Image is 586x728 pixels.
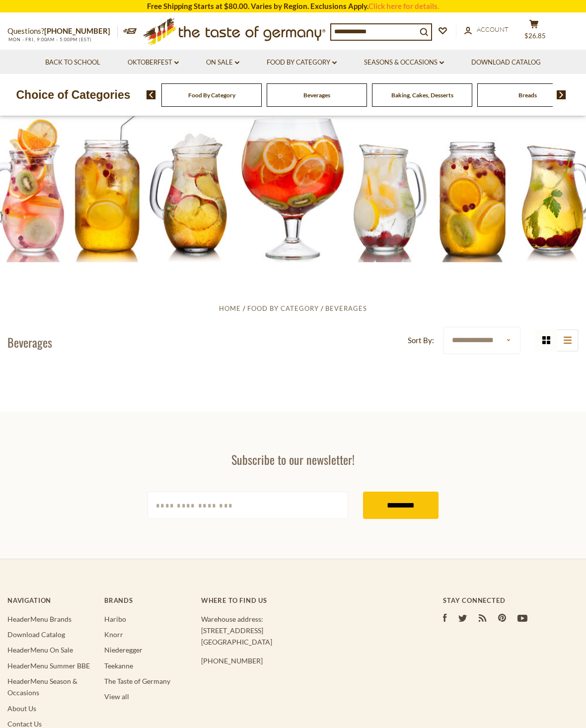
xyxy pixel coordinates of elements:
a: Beverages [325,304,367,312]
a: Account [464,24,509,35]
p: Warehouse address: [STREET_ADDRESS] [GEOGRAPHIC_DATA] [201,613,405,648]
a: View all [104,692,129,701]
a: On Sale [206,57,239,68]
a: Haribo [104,615,126,623]
a: HeaderMenu Season & Occasions [7,677,77,697]
a: Beverages [303,91,330,99]
a: The Taste of Germany [104,677,170,685]
a: About Us [7,704,36,713]
h4: Brands [104,596,191,604]
a: Knorr [104,630,123,639]
h4: Navigation [7,596,94,604]
p: Questions? [7,25,118,38]
a: HeaderMenu Summer BBE [7,661,90,670]
a: Niederegger [104,646,143,654]
a: Food By Category [267,57,337,68]
h1: Beverages [7,335,52,350]
label: Sort By: [408,334,434,347]
a: Home [219,304,241,312]
a: Food By Category [188,91,235,99]
a: Download Catalog [471,57,541,68]
h4: Stay Connected [443,596,579,604]
a: Contact Us [7,720,42,728]
a: Download Catalog [7,630,65,639]
a: Food By Category [247,304,319,312]
span: $26.85 [524,32,546,40]
a: Breads [518,91,537,99]
a: Back to School [45,57,100,68]
a: [PHONE_NUMBER] [201,656,263,665]
a: Baking, Cakes, Desserts [391,91,453,99]
a: HeaderMenu Brands [7,615,72,623]
span: Account [477,25,509,33]
img: previous arrow [146,90,156,99]
a: Seasons & Occasions [364,57,444,68]
h3: Subscribe to our newsletter! [147,452,439,467]
a: Teekanne [104,661,133,670]
h4: Where to find us [201,596,405,604]
a: Oktoberfest [128,57,179,68]
a: Click here for details. [368,1,439,10]
button: $26.85 [519,19,549,44]
a: [PHONE_NUMBER] [44,26,110,35]
a: HeaderMenu On Sale [7,646,73,654]
span: MON - FRI, 9:00AM - 5:00PM (EST) [7,37,92,42]
img: next arrow [557,90,566,99]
